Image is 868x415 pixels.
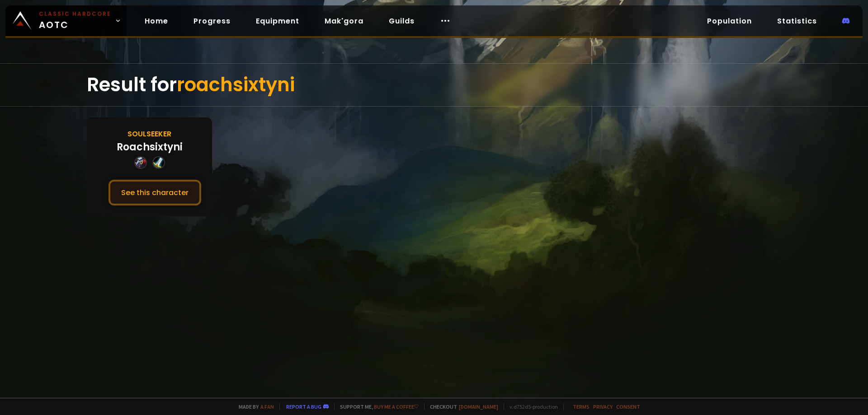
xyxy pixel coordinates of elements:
a: Home [137,12,175,30]
span: roachsixtyni [177,71,295,98]
a: Report a bug [286,403,321,410]
div: Soulseeker [127,128,171,140]
a: [DOMAIN_NAME] [459,403,498,410]
a: Mak'gora [317,12,371,30]
span: Checkout [424,403,498,410]
a: a fan [260,403,274,410]
a: Guilds [382,12,422,30]
a: Equipment [249,12,307,30]
a: Statistics [770,12,824,30]
span: Made by [233,403,274,410]
div: Roachsixtyni [117,140,183,154]
a: Progress [186,12,238,30]
a: Terms [573,403,590,410]
small: Classic Hardcore [39,10,111,18]
span: Support me, [334,403,419,410]
a: Buy me a coffee [374,403,419,410]
button: See this character [108,180,201,205]
div: Result for [87,64,781,106]
a: Classic HardcoreAOTC [5,5,127,36]
a: Privacy [593,403,613,410]
span: AOTC [39,10,111,32]
span: v. d752d5 - production [504,403,558,410]
a: Population [700,12,759,30]
a: Consent [616,403,640,410]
